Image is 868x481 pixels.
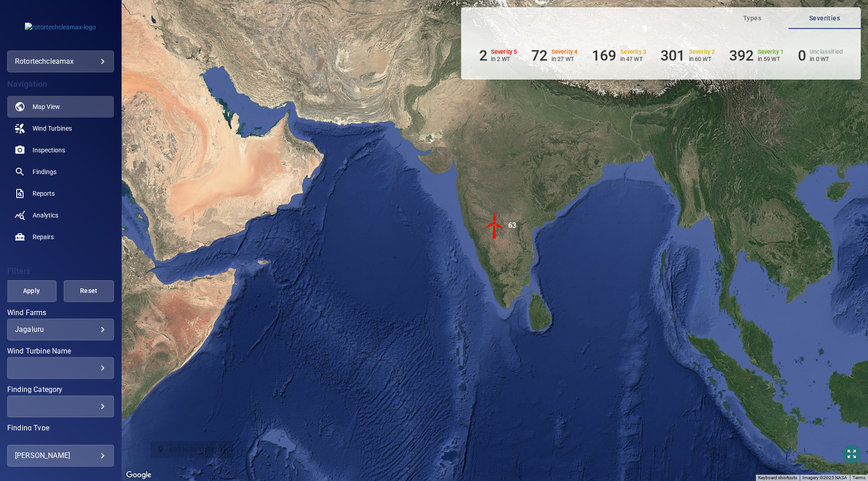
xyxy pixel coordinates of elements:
[552,56,578,62] p: in 27 WT
[810,56,843,62] p: in 0 WT
[7,267,114,276] h4: Filters
[7,226,114,248] a: repairs noActive
[33,189,55,198] span: Reports
[531,47,577,64] li: Severity 4
[798,47,806,64] h6: 0
[7,348,114,355] label: Wind Turbine Name
[33,211,58,220] span: Analytics
[660,47,715,64] li: Severity 2
[33,167,57,176] span: Findings
[481,212,508,240] gmp-advanced-marker: 63
[25,23,96,32] img: rotortechcleamax-logo
[7,357,114,379] div: Wind Turbine Name
[15,325,106,334] div: Jagaluru
[64,280,114,302] button: Reset
[33,102,60,111] span: Map View
[15,54,106,69] div: rotortechcleamax
[802,475,847,480] span: Imagery ©2025 NASA
[810,49,843,55] h6: Unclassified
[491,49,517,55] h6: Severity 5
[758,56,784,62] p: in 59 WT
[7,183,114,204] a: reports noActive
[7,51,114,72] div: rotortechcleamax
[853,475,865,480] a: Terms (opens in new tab)
[7,309,114,316] label: Wind Farms
[689,56,715,62] p: in 60 WT
[660,47,685,64] h6: 301
[729,47,754,64] h6: 392
[7,161,114,183] a: findings noActive
[7,204,114,226] a: analytics noActive
[7,424,114,432] label: Finding Type
[479,47,517,64] li: Severity 5
[33,146,65,155] span: Inspections
[124,469,154,481] a: Open this area in Google Maps (opens a new window)
[33,232,54,241] span: Repairs
[15,448,106,463] div: [PERSON_NAME]
[620,56,646,62] p: in 47 WT
[508,212,516,239] div: 63
[620,49,646,55] h6: Severity 3
[7,96,114,118] a: map active
[7,139,114,161] a: inspections noActive
[7,319,114,340] div: Wind Farms
[7,118,114,139] a: windturbines noActive
[758,475,797,481] button: Keyboard shortcuts
[798,47,843,64] li: Severity Unclassified
[7,396,114,417] div: Finding Category
[552,49,578,55] h6: Severity 4
[479,47,487,64] h6: 2
[794,13,855,24] span: Severities
[7,80,114,89] h4: Navigation
[531,47,547,64] h6: 72
[722,13,783,24] span: Types
[592,47,616,64] h6: 169
[75,285,103,297] span: Reset
[758,49,784,55] h6: Severity 1
[7,386,114,393] label: Finding Category
[689,49,715,55] h6: Severity 2
[481,212,508,239] img: windFarmIconCat5.svg
[33,124,72,133] span: Wind Turbines
[124,469,154,481] img: Google
[18,285,45,297] span: Apply
[491,56,517,62] p: in 2 WT
[592,47,646,64] li: Severity 3
[6,280,57,302] button: Apply
[729,47,783,64] li: Severity 1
